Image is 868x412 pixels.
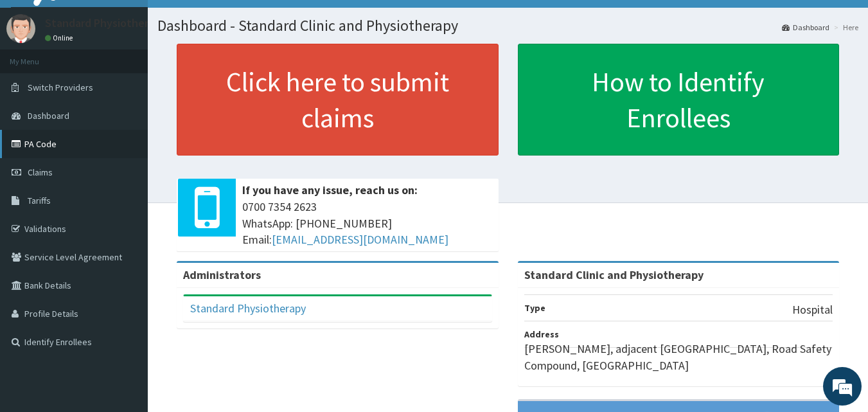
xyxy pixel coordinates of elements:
[211,6,242,37] div: Minimize live chat window
[6,14,35,43] img: User Image
[28,82,93,93] span: Switch Providers
[45,17,166,29] p: Standard Physiotherapy
[782,22,829,33] a: Dashboard
[518,44,840,156] a: How to Identify Enrollees
[524,302,545,314] b: Type
[524,267,704,282] strong: Standard Clinic and Physiotherapy
[524,328,559,340] b: Address
[67,72,216,89] div: Chat with us now
[792,301,833,318] p: Hospital
[28,110,69,121] span: Dashboard
[242,199,492,248] span: 0700 7354 2623 WhatsApp: [PHONE_NUMBER] Email:
[45,33,76,42] a: Online
[831,22,858,33] li: Here
[75,124,177,254] span: We're online!
[24,64,52,96] img: d_794563401_company_1708531726252_794563401
[6,275,245,320] textarea: Type your message and hit 'Enter'
[177,44,499,156] a: Click here to submit claims
[242,183,418,197] b: If you have any issue, reach us on:
[190,301,306,316] a: Standard Physiotherapy
[28,166,53,178] span: Claims
[183,267,261,282] b: Administrators
[524,341,833,373] p: [PERSON_NAME], adjacent [GEOGRAPHIC_DATA], Road Safety Compound, [GEOGRAPHIC_DATA]
[272,232,448,247] a: [EMAIL_ADDRESS][DOMAIN_NAME]
[157,17,858,34] h1: Dashboard - Standard Clinic and Physiotherapy
[28,195,51,206] span: Tariffs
